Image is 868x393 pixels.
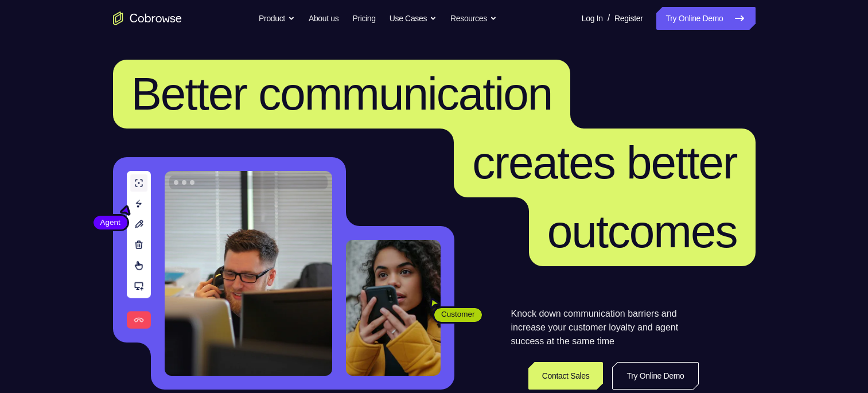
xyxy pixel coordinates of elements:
[390,7,437,30] button: Use Cases
[612,362,698,390] a: Try Online Demo
[608,11,610,25] span: /
[165,171,332,376] img: A customer support agent talking on the phone
[259,7,295,30] button: Product
[309,7,338,30] a: About us
[614,7,643,30] a: Register
[582,7,603,30] a: Log In
[352,7,375,30] a: Pricing
[528,362,604,390] a: Contact Sales
[547,206,737,257] span: outcomes
[450,7,497,30] button: Resources
[131,68,552,119] span: Better communication
[472,137,737,188] span: creates better
[346,240,441,376] img: A customer holding their phone
[656,7,755,30] a: Try Online Demo
[113,11,182,25] a: Go to the home page
[511,307,699,348] p: Knock down communication barriers and increase your customer loyalty and agent success at the sam...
